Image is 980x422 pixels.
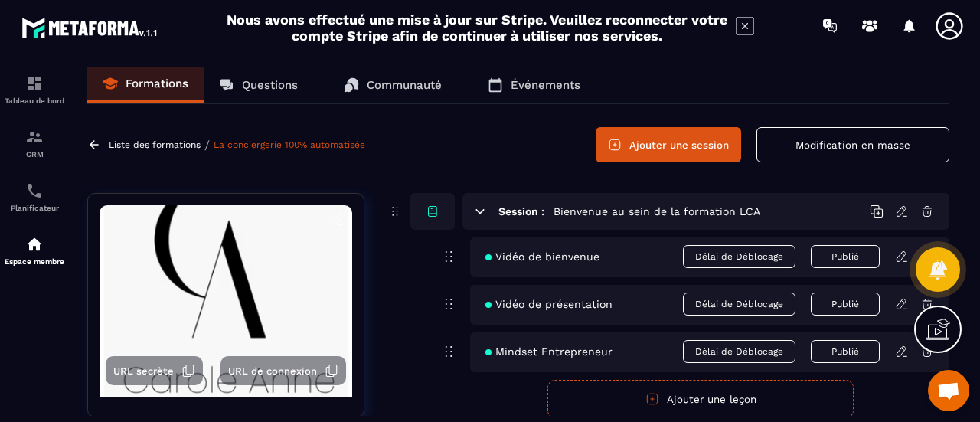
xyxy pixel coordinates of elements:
[242,78,298,92] p: Questions
[547,380,854,418] button: Ajouter une leçon
[204,67,313,103] a: Questions
[106,356,203,385] button: URL secrète
[683,340,795,363] span: Délai de Déblocage
[928,370,969,411] div: Ouvrir le chat
[4,204,65,212] p: Planificateur
[811,340,880,363] button: Publié
[25,128,44,146] img: formation
[4,170,65,224] a: schedulerschedulerPlanificateur
[596,127,741,162] button: Ajouter une session
[204,138,210,152] span: /
[328,67,457,103] a: Communauté
[4,257,65,266] p: Espace membre
[4,116,65,170] a: formationformationCRM
[126,77,188,90] p: Formations
[683,293,795,316] span: Délai de Déblocage
[485,298,612,310] span: Vidéo de présentation
[367,78,442,92] p: Communauté
[498,205,544,218] h6: Session :
[214,139,365,150] a: La conciergerie 100% automatisée
[228,365,317,377] span: URL de connexion
[25,182,44,200] img: scheduler
[811,293,880,316] button: Publié
[485,345,612,358] span: Mindset Entrepreneur
[109,139,201,150] a: Liste des formations
[4,63,65,116] a: formationformationTableau de bord
[811,245,880,268] button: Publié
[683,245,795,268] span: Délai de Déblocage
[220,356,346,385] button: URL de connexion
[100,205,352,397] img: background
[511,78,580,92] p: Événements
[21,14,159,41] img: logo
[226,11,728,44] h2: Nous avons effectué une mise à jour sur Stripe. Veuillez reconnecter votre compte Stripe afin de ...
[554,204,760,219] h5: Bienvenue au sein de la formation LCA
[485,250,599,263] span: Vidéo de bienvenue
[87,67,204,103] a: Formations
[472,67,596,103] a: Événements
[25,74,44,93] img: formation
[4,97,65,105] p: Tableau de bord
[4,150,65,159] p: CRM
[756,127,949,162] button: Modification en masse
[113,365,174,377] span: URL secrète
[4,224,65,277] a: automationsautomationsEspace membre
[25,235,44,254] img: automations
